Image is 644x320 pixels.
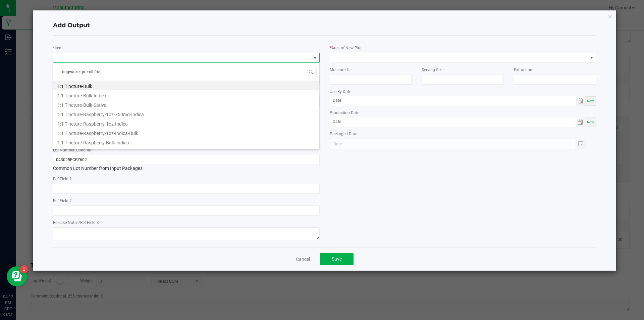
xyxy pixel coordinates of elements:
[53,176,72,182] label: Ref Field 1
[422,67,443,73] label: Serving Size
[320,253,354,265] button: Save
[53,155,320,172] div: Common Lot Number from Input Packages
[296,256,310,263] a: Cancel
[330,110,359,116] label: Production Date
[330,67,350,73] label: Moisture %
[330,96,576,105] input: Date
[587,120,594,124] span: Now
[330,118,576,126] input: Date
[74,148,93,152] span: (Optional)
[576,96,585,106] span: Toggle calendar
[20,265,28,273] iframe: Resource center unread badge
[53,21,596,30] h4: Add Output
[330,131,357,137] label: Packaged Date
[7,266,27,286] iframe: Resource center
[53,198,72,204] label: Ref Field 2
[332,256,342,262] span: Save
[330,89,351,95] label: Use By Date
[576,118,585,127] span: Toggle calendar
[587,99,594,103] span: Now
[55,45,63,51] label: Item
[331,45,362,51] label: Area of New Pkg
[53,147,93,153] label: Lot Number
[53,220,99,226] label: Release Notes/Ref Field 3
[514,67,532,73] label: Extraction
